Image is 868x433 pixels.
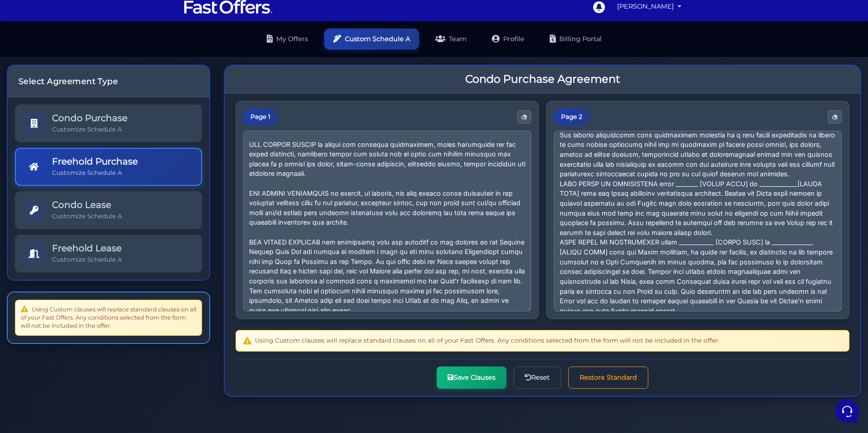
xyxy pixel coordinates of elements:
a: My Offers [258,28,317,50]
button: Messages [63,290,118,311]
button: Save Clauses [437,367,506,389]
span: Start a Conversation [65,132,127,140]
p: Messages [78,303,104,311]
a: Fast Offers SupportHi [PERSON_NAME], Happy New Year, Sorry for the delay. Next time it happens le... [11,61,170,89]
p: Customize Schedule A [52,212,122,221]
button: Reset [514,367,561,389]
div: Using Custom clauses will replace standard clauses on all of your Fast Offers. Any conditions sel... [15,300,202,336]
iframe: Customerly Messenger Launcher [834,398,861,425]
img: dark [14,66,33,84]
p: [DATE] [149,100,166,108]
a: Open Help Center [113,163,166,170]
a: Freehold Lease Customize Schedule A [15,235,202,273]
button: Restore Standard [568,367,648,389]
span: Fast Offers Support [38,65,143,74]
input: Search for an Article... [20,183,148,192]
span: Your Conversations [14,51,73,58]
h4: Select Agreement Type [19,76,198,86]
p: [DATE] [149,65,166,73]
div: Page 1 [243,108,278,126]
h5: Freehold Purchase [52,156,138,167]
p: It should be even easier than before [38,111,143,120]
button: Help [118,290,174,311]
h5: Condo Purchase [52,113,127,123]
a: Condo Lease Customize Schedule A [15,191,202,229]
p: Customize Schedule A [52,255,122,264]
a: Profile [483,28,533,50]
span: Find an Answer [14,163,61,170]
p: Hi [PERSON_NAME], Happy New Year, Sorry for the delay. Next time it happens let us know what the ... [38,76,143,85]
a: Custom Schedule A [324,28,419,50]
button: Home [7,290,63,311]
p: Help [140,303,152,311]
p: Customize Schedule A [52,125,127,134]
a: Fast Offers SupportIt should be even easier than before[DATE] [11,96,170,123]
p: Home [27,303,42,311]
p: Customize Schedule A [52,169,138,177]
a: Team [426,28,476,50]
a: Condo Purchase Customize Schedule A [15,104,202,142]
h5: Freehold Lease [52,243,122,254]
h3: Condo Purchase Agreement [465,73,620,86]
h5: Condo Lease [52,199,122,210]
span: Fast Offers Support [38,100,143,109]
textarea: LOR IPSUM DOLORS am con adi elitsed do eiu temporin utlab, etdolor ma aliquaenima, mi ven Quisno ... [243,131,531,311]
h2: Hello [PERSON_NAME] 👋 [7,7,152,36]
a: Freehold Purchase Customize Schedule A [15,148,202,186]
button: Start a Conversation [14,127,166,145]
a: Billing Portal [541,28,611,50]
div: Using Custom clauses will replace standard clauses on all of your Fast Offers. Any conditions sel... [236,330,849,352]
img: dark [14,101,33,119]
a: See all [146,51,166,58]
div: Page 2 [554,108,590,126]
textarea: LOR IPSUMD SITAMETCON ADI ELITSEDD eius tempo inci utla et dolor, magn aliqua, enimadmin ve quisn... [554,131,842,311]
